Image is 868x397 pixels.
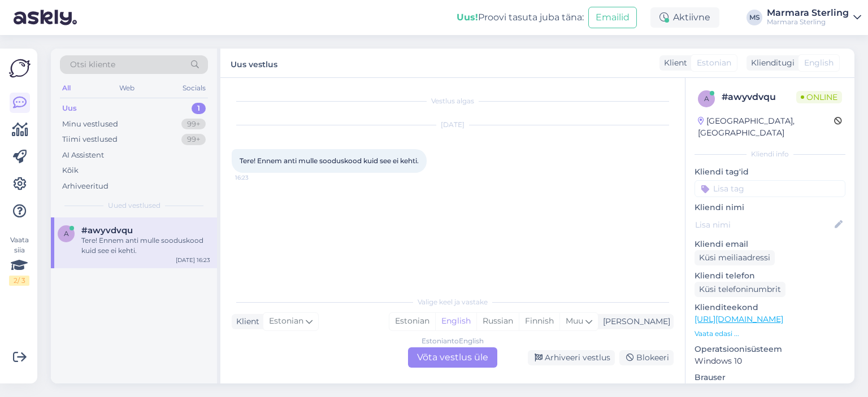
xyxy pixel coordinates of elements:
[457,12,478,23] b: Uus!
[695,343,845,355] p: Operatsioonisüsteem
[176,256,210,264] div: [DATE] 16:23
[192,103,206,114] div: 1
[566,316,583,326] span: Muu
[804,57,834,69] span: English
[81,235,210,256] div: Tere! Ennem anti mulle sooduskood kuid see ei kehti.
[269,315,303,328] span: Estonian
[64,229,69,238] span: a
[796,91,842,103] span: Online
[695,355,845,367] p: Windows 10
[62,181,108,192] div: Arhiveeritud
[767,8,849,18] div: Marmara Sterling
[619,350,674,365] div: Blokeeri
[62,165,79,176] div: Kõik
[695,329,845,339] p: Vaata edasi ...
[62,103,77,114] div: Uus
[747,57,795,69] div: Klienditugi
[81,225,133,235] span: #awyvdvqu
[70,59,115,71] span: Otsi kliente
[232,96,674,106] div: Vestlus algas
[231,55,277,71] label: Uus vestlus
[650,7,719,28] div: Aktiivne
[695,238,845,250] p: Kliendi email
[435,313,476,330] div: English
[180,81,208,95] div: Socials
[389,313,435,330] div: Estonian
[457,11,584,24] div: Proovi tasuta juba täna:
[695,270,845,282] p: Kliendi telefon
[62,150,104,161] div: AI Assistent
[695,202,845,213] p: Kliendi nimi
[704,94,709,103] span: a
[767,8,861,27] a: Marmara SterlingMarmara Sterling
[62,119,118,130] div: Minu vestlused
[60,81,73,95] div: All
[181,134,206,145] div: 99+
[422,336,484,346] div: Estonian to English
[232,120,674,130] div: [DATE]
[108,200,160,211] span: Uued vestlused
[588,7,637,28] button: Emailid
[62,134,118,145] div: Tiimi vestlused
[476,313,519,330] div: Russian
[232,297,674,307] div: Valige keel ja vastake
[695,219,832,231] input: Lisa nimi
[528,350,615,365] div: Arhiveeri vestlus
[767,18,849,27] div: Marmara Sterling
[9,235,29,286] div: Vaata siia
[181,119,206,130] div: 99+
[697,57,731,69] span: Estonian
[722,90,796,104] div: # awyvdvqu
[598,316,670,328] div: [PERSON_NAME]
[240,156,419,165] span: Tere! Ennem anti mulle sooduskood kuid see ei kehti.
[695,250,775,265] div: Küsi meiliaadressi
[747,10,762,25] div: MS
[9,58,31,79] img: Askly Logo
[698,115,834,139] div: [GEOGRAPHIC_DATA], [GEOGRAPHIC_DATA]
[235,173,277,182] span: 16:23
[695,180,845,197] input: Lisa tag
[695,149,845,159] div: Kliendi info
[117,81,137,95] div: Web
[695,282,785,297] div: Küsi telefoninumbrit
[695,302,845,313] p: Klienditeekond
[695,166,845,178] p: Kliendi tag'id
[659,57,687,69] div: Klient
[232,316,259,328] div: Klient
[695,314,783,324] a: [URL][DOMAIN_NAME]
[9,276,29,286] div: 2 / 3
[695,372,845,383] p: Brauser
[519,313,559,330] div: Finnish
[408,347,497,368] div: Võta vestlus üle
